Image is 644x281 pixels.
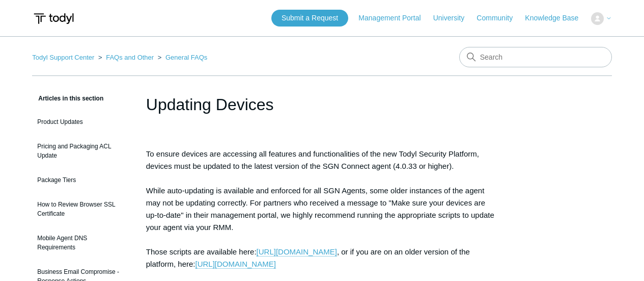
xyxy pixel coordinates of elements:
[32,228,131,257] a: Mobile Agent DNS Requirements
[32,95,103,102] span: Articles in this section
[358,13,431,23] a: Management Portal
[433,13,474,23] a: University
[32,137,131,165] a: Pricing and Packaging ACL Update
[156,54,208,61] li: General FAQs
[96,54,156,61] li: FAQs and Other
[32,195,131,223] a: How to Review Browser SSL Certificate
[257,247,337,257] a: [URL][DOMAIN_NAME]
[146,92,498,117] h1: Updating Devices
[195,260,276,269] a: [URL][DOMAIN_NAME]
[32,170,131,190] a: Package Tiers
[477,13,523,23] a: Community
[32,54,94,61] a: Todyl Support Center
[459,47,612,67] input: Search
[32,9,75,28] img: Todyl Support Center Help Center home page
[271,10,348,27] a: Submit a Request
[106,54,154,61] a: FAQs and Other
[32,112,131,132] a: Product Updates
[165,54,207,61] a: General FAQs
[32,54,96,61] li: Todyl Support Center
[525,13,589,23] a: Knowledge Base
